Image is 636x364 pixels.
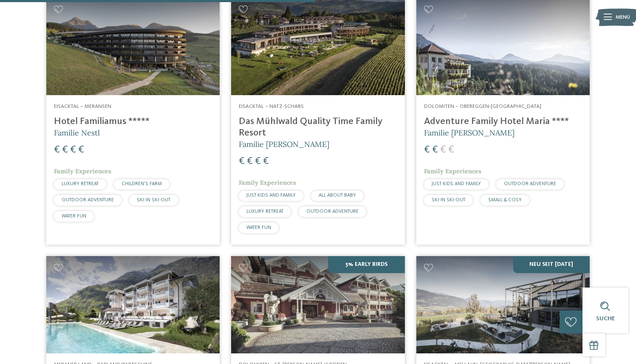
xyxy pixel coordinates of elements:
[70,145,76,155] span: €
[239,116,397,139] h4: Das Mühlwald Quality Time Family Resort
[432,198,465,203] span: SKI-IN SKI-OUT
[255,156,261,166] span: €
[62,181,99,186] span: LUXURY RETREAT
[246,209,283,214] span: LUXURY RETREAT
[62,145,68,155] span: €
[306,209,359,214] span: OUTDOOR ADVENTURE
[46,256,220,354] img: Familienhotels gesucht? Hier findet ihr die besten!
[448,145,454,155] span: €
[596,316,615,322] span: Suche
[424,145,430,155] span: €
[54,145,60,155] span: €
[246,225,271,230] span: WATER FUN
[416,256,590,354] img: Familienhotels gesucht? Hier findet ihr die besten!
[246,193,296,198] span: JUST KIDS AND FAMILY
[54,128,100,138] span: Familie Nestl
[440,145,446,155] span: €
[488,198,522,203] span: SMALL & COSY
[239,139,329,149] span: Familie [PERSON_NAME]
[247,156,253,166] span: €
[239,179,296,186] span: Family Experiences
[62,214,86,219] span: WATER FUN
[263,156,269,166] span: €
[239,104,304,109] span: Eisacktal – Natz-Schabs
[424,104,541,109] span: Dolomiten – Obereggen-[GEOGRAPHIC_DATA]
[424,167,481,175] span: Family Experiences
[231,256,404,354] img: Family Spa Grand Hotel Cavallino Bianco ****ˢ
[432,145,438,155] span: €
[78,145,84,155] span: €
[62,198,114,203] span: OUTDOOR ADVENTURE
[319,193,356,198] span: ALL ABOUT BABY
[239,156,245,166] span: €
[424,116,582,127] h4: Adventure Family Hotel Maria ****
[424,128,514,138] span: Familie [PERSON_NAME]
[122,181,162,186] span: CHILDREN’S FARM
[504,181,556,186] span: OUTDOOR ADVENTURE
[432,181,481,186] span: JUST KIDS AND FAMILY
[54,104,111,109] span: Eisacktal – Meransen
[54,167,111,175] span: Family Experiences
[137,198,170,203] span: SKI-IN SKI-OUT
